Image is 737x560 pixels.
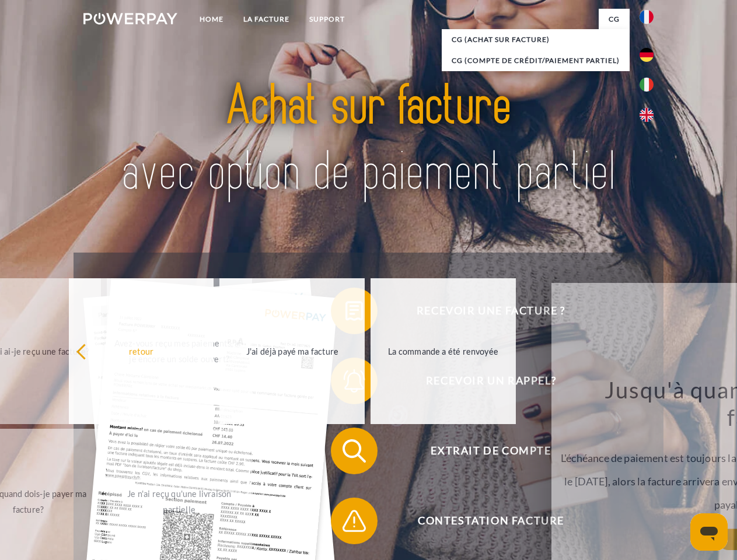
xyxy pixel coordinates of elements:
[640,78,654,92] img: it
[331,428,634,474] button: Extrait de compte
[442,50,630,71] a: CG (Compte de crédit/paiement partiel)
[340,506,369,535] img: qb_warning.svg
[442,29,630,50] a: CG (achat sur facture)
[76,343,207,359] div: retour
[640,10,654,24] img: fr
[340,436,369,466] img: qb_search.svg
[226,343,358,359] div: J'ai déjà payé ma facture
[190,9,233,30] a: Home
[233,9,299,30] a: LA FACTURE
[348,428,634,474] span: Extrait de compte
[640,48,654,62] img: de
[378,343,509,359] div: La commande a été renvoyée
[690,513,728,551] iframe: Bouton de lancement de la fenêtre de messagerie
[299,9,355,30] a: Support
[83,13,177,24] img: logo-powerpay-white.svg
[348,498,634,544] span: Contestation Facture
[640,108,654,122] img: en
[111,56,626,223] img: title-powerpay_fr.svg
[114,486,245,517] div: Je n'ai reçu qu'une livraison partielle
[599,9,630,30] a: CG
[331,498,634,544] button: Contestation Facture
